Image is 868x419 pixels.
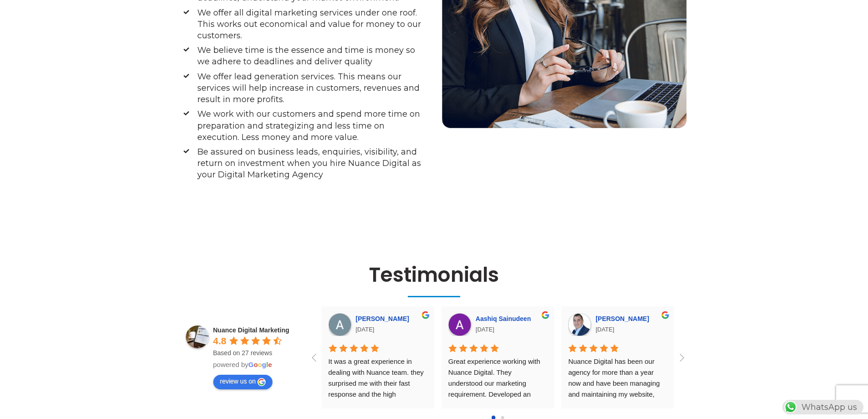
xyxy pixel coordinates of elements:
[258,361,262,368] span: o
[568,324,667,335] div: [DATE]
[213,326,289,334] a: Google place profile
[782,400,863,414] div: WhatsApp us
[213,360,300,369] div: powered by
[782,402,863,412] a: WhatsAppWhatsApp us
[195,71,425,106] span: We offer lead generation services. This means our services will help increase in customers, reven...
[213,348,300,357] div: Based on 27 reviews
[195,45,425,67] span: We believe time is the essence and time is money so we adhere to deadlines and deliver quality
[213,375,273,389] a: Write a review
[195,109,425,143] span: We work with our customers and spend more time on preparation and strategizing and less time on e...
[356,315,412,322] a: Google user profile
[248,361,254,368] span: G
[195,146,425,181] span: Be assured on business leads, enquiries, visibility, and return on investment when you hire Nuanc...
[268,361,272,368] span: e
[329,324,427,335] div: [DATE]
[179,263,689,287] h2: Testimonials
[213,336,226,346] span: 4.8
[213,326,289,334] span: Nuance Digital Marketing
[195,7,425,42] span: We offer all digital marketing services under one roof. This works out economical and value for m...
[262,361,266,368] span: g
[254,361,258,368] span: o
[266,361,268,368] span: l
[596,315,652,322] a: Google user profile
[476,315,534,322] a: Google user profile
[448,324,547,335] div: [DATE]
[783,400,798,414] img: WhatsApp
